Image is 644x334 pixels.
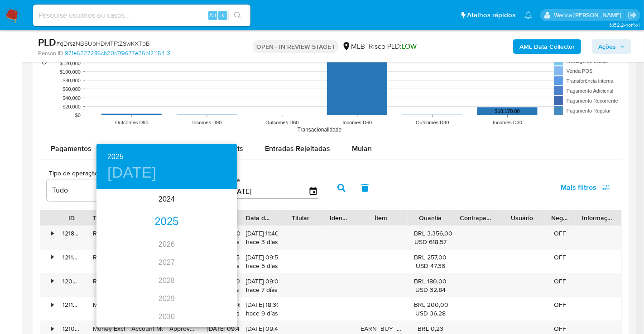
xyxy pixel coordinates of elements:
[96,213,237,231] div: 2025
[107,163,157,182] button: [DATE]
[96,190,237,208] div: 2024
[107,151,124,163] button: 2025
